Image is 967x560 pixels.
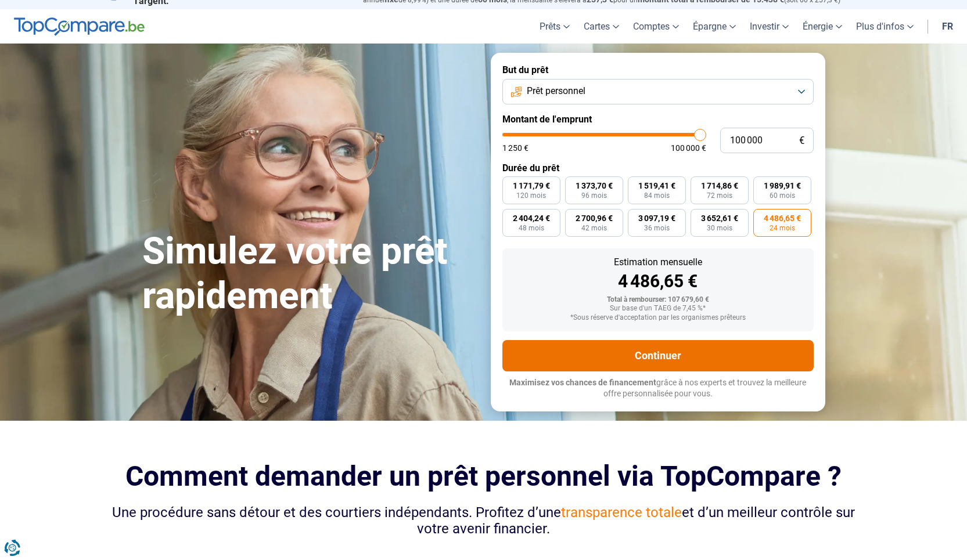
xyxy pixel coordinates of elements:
span: 72 mois [707,192,732,199]
a: Plus d'infos [849,9,921,44]
a: Épargne [686,9,743,44]
span: 1 171,79 € [513,182,550,190]
a: Comptes [626,9,686,44]
div: Estimation mensuelle [512,258,804,267]
span: 120 mois [516,192,546,199]
span: 2 404,24 € [513,214,550,222]
span: 4 486,65 € [764,214,801,222]
span: Prêt personnel [527,85,585,97]
label: Montant de l'emprunt [502,114,814,125]
span: 3 097,19 € [638,214,675,222]
div: 4 486,65 € [512,273,804,290]
span: 84 mois [644,192,670,199]
label: Durée du prêt [502,162,814,174]
div: Une procédure sans détour et des courtiers indépendants. Profitez d’une et d’un meilleur contrôle... [107,504,860,538]
button: Continuer [502,340,814,371]
h1: Simulez votre prêt rapidement [142,229,477,319]
span: transparence totale [561,504,682,521]
span: 1 519,41 € [638,182,675,190]
span: 36 mois [644,225,670,232]
a: fr [935,9,960,44]
button: Prêt personnel [502,79,814,104]
span: € [799,136,804,146]
a: Cartes [577,9,626,44]
h2: Comment demander un prêt personnel via TopCompare ? [107,460,860,492]
span: 100 000 € [671,144,706,152]
span: 1 714,86 € [701,182,738,190]
div: Total à rembourser: 107 679,60 € [512,296,804,304]
a: Prêts [533,9,577,44]
span: 24 mois [770,225,795,232]
span: 42 mois [581,225,607,232]
span: 3 652,61 € [701,214,738,222]
span: 2 700,96 € [576,214,613,222]
p: grâce à nos experts et trouvez la meilleure offre personnalisée pour vous. [502,377,814,400]
a: Investir [743,9,796,44]
div: Sur base d'un TAEG de 7,45 %* [512,305,804,313]
span: 96 mois [581,192,607,199]
span: Maximisez vos chances de financement [509,378,656,387]
span: 48 mois [519,225,544,232]
span: 60 mois [770,192,795,199]
span: 30 mois [707,225,732,232]
label: But du prêt [502,64,814,75]
span: 1 250 € [502,144,529,152]
img: TopCompare [14,17,145,36]
a: Énergie [796,9,849,44]
div: *Sous réserve d'acceptation par les organismes prêteurs [512,314,804,322]
span: 1 989,91 € [764,182,801,190]
span: 1 373,70 € [576,182,613,190]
